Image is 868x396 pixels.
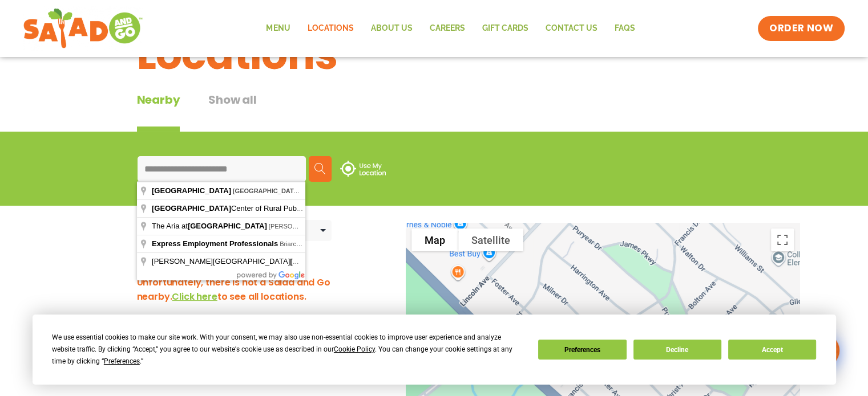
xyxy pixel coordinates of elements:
span: The Aria at [152,222,269,230]
span: [GEOGRAPHIC_DATA] [233,187,300,194]
a: Menu [257,15,298,42]
button: Show satellite imagery [458,228,523,251]
button: Accept [728,340,816,360]
span: [PERSON_NAME][GEOGRAPHIC_DATA], , [269,223,523,230]
span: Briarcrest Drive, [PERSON_NAME], , [280,240,516,247]
a: ORDER NOW [758,16,845,41]
div: Cookie Consent Prompt [33,315,836,385]
span: [GEOGRAPHIC_DATA] [302,187,369,194]
div: Nearby [137,91,180,132]
button: Decline [633,340,721,360]
img: search.svg [314,163,326,174]
a: Contact Us [536,15,605,42]
span: Center of Rural Public Health Preparedness [152,204,377,213]
span: Cookie Policy [334,345,375,353]
button: Toggle fullscreen view [771,228,794,251]
a: GIFT CARDS [473,15,536,42]
button: Preferences [538,340,626,360]
span: [GEOGRAPHIC_DATA] [152,204,231,213]
button: Show all [208,91,256,132]
h3: Bummer, we wish we were here, too! Unfortunately, there is not a Salad and Go nearby. to see all ... [137,261,382,304]
span: ORDER NOW [769,22,833,35]
a: Locations [298,15,362,42]
span: Express Employment Professionals [152,239,278,248]
span: Click here [172,290,217,303]
nav: Menu [257,15,643,42]
span: , [233,187,369,194]
img: new-SAG-logo-768×292 [23,6,143,51]
span: [GEOGRAPHIC_DATA] [152,186,231,195]
a: Careers [421,15,473,42]
span: Preferences [104,357,140,365]
span: [GEOGRAPHIC_DATA] [290,257,369,266]
img: use-location.svg [340,161,386,177]
div: Tabbed content [137,91,285,132]
span: [PERSON_NAME][GEOGRAPHIC_DATA] [152,257,371,266]
a: FAQs [605,15,643,42]
div: We use essential cookies to make our site work. With your consent, we may also use non-essential ... [52,332,524,368]
button: Show street map [411,228,458,251]
span: [GEOGRAPHIC_DATA] [188,222,267,230]
a: About Us [362,15,421,42]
